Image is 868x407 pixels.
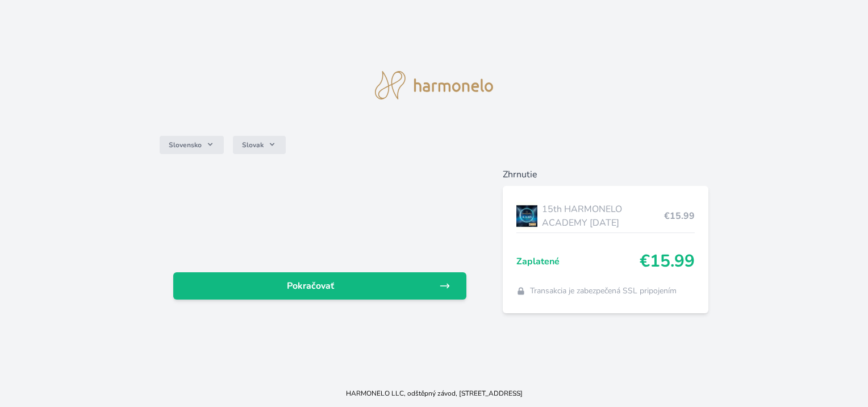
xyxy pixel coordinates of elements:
[173,272,466,300] a: Pokračovať
[160,136,224,154] button: Slovensko
[530,285,677,297] span: Transakcia je zabezpečená SSL pripojením
[375,71,493,99] img: logo.svg
[242,140,264,149] span: Slovak
[503,168,708,181] h6: Zhrnutie
[516,202,538,230] img: AKADEMIE_2025_virtual_1080x1080_ticket-lo.jpg
[169,140,202,149] span: Slovensko
[233,136,286,154] button: Slovak
[542,202,663,230] span: 15th HARMONELO ACADEMY [DATE]
[516,255,640,268] span: Zaplatené
[182,279,439,293] span: Pokračovať
[664,209,695,223] span: €15.99
[640,251,695,272] span: €15.99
